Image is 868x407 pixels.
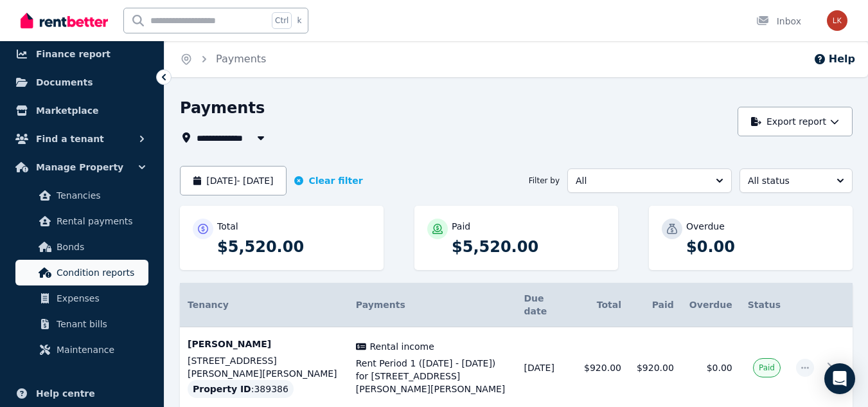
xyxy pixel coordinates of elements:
span: Documents [36,75,93,90]
img: Lauren Knudsen [827,10,847,31]
span: Help centre [36,386,95,401]
span: Rental income [370,340,434,353]
span: Expenses [57,291,143,306]
span: Rent Period 1 ([DATE] - [DATE]) for [STREET_ADDRESS][PERSON_NAME][PERSON_NAME] [356,357,509,395]
span: Paid [759,363,775,373]
button: All [567,168,732,193]
span: $0.00 [707,363,732,373]
span: All status [748,174,826,187]
a: Rental payments [15,208,148,234]
p: Total [217,220,238,233]
span: Payments [356,300,405,310]
th: Tenancy [180,283,348,327]
th: Total [576,283,629,327]
div: Inbox [756,15,801,28]
p: $5,520.00 [452,237,605,257]
img: RentBetter [21,11,108,30]
h1: Payments [180,98,265,118]
span: Marketplace [36,103,98,118]
th: Paid [629,283,682,327]
button: All status [740,168,853,193]
p: [PERSON_NAME] [188,338,341,350]
div: Open Intercom Messenger [824,363,855,394]
span: Bonds [57,239,143,255]
a: Help centre [10,381,154,406]
th: Overdue [682,283,740,327]
a: Marketplace [10,98,154,123]
button: Clear filter [294,174,362,187]
nav: Breadcrumb [164,41,281,77]
a: Maintenance [15,337,148,363]
p: $0.00 [686,237,840,257]
span: Rental payments [57,213,143,229]
button: Help [813,51,855,67]
button: [DATE]- [DATE] [180,166,287,195]
span: Property ID [193,383,251,395]
button: Manage Property [10,154,154,180]
span: Maintenance [57,342,143,357]
button: Export report [738,107,853,136]
span: Find a tenant [36,131,104,147]
span: Finance report [36,46,111,62]
a: Documents [10,69,154,95]
th: Due date [517,283,577,327]
a: Tenant bills [15,311,148,337]
a: Condition reports [15,260,148,285]
a: Payments [216,53,266,65]
span: Tenancies [57,188,143,203]
a: Expenses [15,285,148,311]
p: [STREET_ADDRESS][PERSON_NAME][PERSON_NAME] [188,354,341,380]
a: Tenancies [15,183,148,208]
a: Finance report [10,41,154,67]
span: Manage Property [36,159,123,175]
span: All [576,174,705,187]
span: Ctrl [272,12,292,29]
a: Bonds [15,234,148,260]
div: : 389386 [188,380,294,398]
span: Condition reports [57,265,143,280]
button: Find a tenant [10,126,154,152]
span: k [297,15,301,26]
p: Paid [452,220,470,233]
p: $5,520.00 [217,237,371,257]
p: Overdue [686,220,725,233]
span: Filter by [529,176,560,186]
th: Status [740,283,788,327]
span: Tenant bills [57,316,143,332]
